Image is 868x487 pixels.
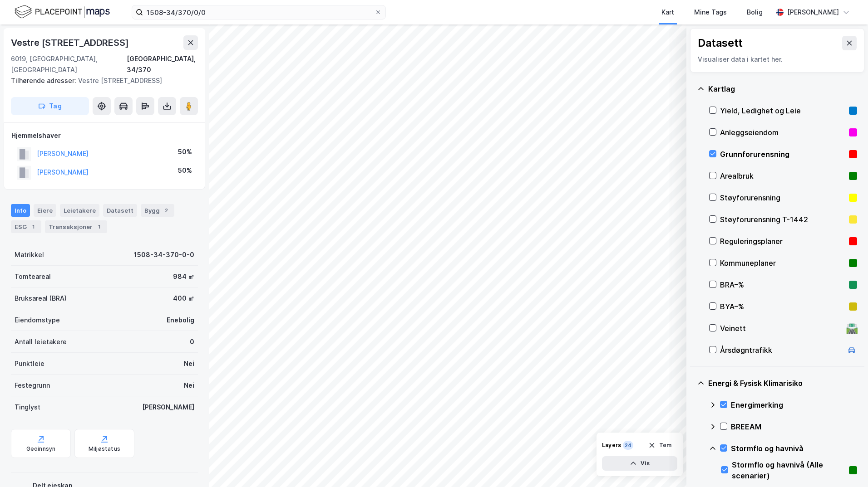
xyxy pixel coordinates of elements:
div: Enebolig [167,315,194,326]
div: Yield, Ledighet og Leie [720,105,845,116]
div: Veinett [720,323,843,334]
div: Kommuneplaner [720,258,845,268]
div: Info [11,204,30,217]
div: Leietakere [60,204,99,217]
span: Tilhørende adresser: [11,77,78,84]
div: Støyforurensning T-1442 [720,214,845,225]
div: Tinglyst [15,402,40,413]
div: Årsdøgntrafikk [720,345,843,356]
div: Layers [602,442,621,449]
div: Nei [184,358,194,369]
input: Søk på adresse, matrikkel, gårdeiere, leietakere eller personer [143,5,375,19]
div: 24 [623,441,633,450]
div: Eiendomstype [15,315,60,326]
div: Vestre [STREET_ADDRESS] [11,75,191,86]
div: Datasett [103,204,137,217]
div: [PERSON_NAME] [787,7,839,18]
div: Eiere [34,204,56,217]
div: Punktleie [15,358,44,369]
div: Datasett [698,36,743,50]
button: Vis [602,456,677,471]
div: Kart [661,7,674,18]
div: Visualiser data i kartet her. [698,54,857,65]
div: 984 ㎡ [173,271,194,282]
div: BRA–% [720,279,845,290]
div: Festegrunn [15,380,50,391]
div: Bygg [141,204,174,217]
div: ESG [11,220,41,233]
div: Energi & Fysisk Klimarisiko [708,378,857,389]
iframe: Chat Widget [823,443,868,487]
div: Miljøstatus [89,445,120,453]
div: [GEOGRAPHIC_DATA], 34/370 [127,54,198,75]
img: logo.f888ab2527a4732fd821a326f86c7f29.svg [15,4,110,20]
div: 2 [162,206,171,215]
div: Arealbruk [720,170,845,181]
div: Matrikkel [15,249,44,260]
div: 1508-34-370-0-0 [134,249,194,260]
div: Stormflo og havnivå [731,443,857,454]
div: Vestre [STREET_ADDRESS] [11,35,130,50]
div: Nei [184,380,194,391]
div: BREEAM [731,421,857,432]
button: Tag [11,97,89,115]
div: Mine Tags [694,7,727,18]
div: 50% [178,165,192,176]
div: Stormflo og havnivå (Alle scenarier) [732,459,845,481]
div: 400 ㎡ [173,293,194,304]
div: Hjemmelshaver [11,130,197,141]
div: Energimerking [731,399,857,410]
div: Geoinnsyn [26,445,56,453]
div: Transaksjoner [45,220,107,233]
div: 6019, [GEOGRAPHIC_DATA], [GEOGRAPHIC_DATA] [11,54,127,75]
div: Bolig [747,7,763,18]
div: 0 [190,336,194,347]
div: Tomteareal [15,271,51,282]
div: BYA–% [720,301,845,312]
div: 1 [29,222,38,231]
div: Støyforurensning [720,192,845,203]
div: 🛣️ [846,322,858,334]
div: [PERSON_NAME] [142,402,194,413]
div: Reguleringsplaner [720,236,845,247]
div: Grunnforurensning [720,149,845,160]
div: 1 [94,222,104,231]
div: Antall leietakere [15,336,67,347]
div: Kartlag [708,83,857,94]
button: Tøm [642,438,677,453]
div: Anleggseiendom [720,127,845,138]
div: 50% [178,146,192,157]
div: Bruksareal (BRA) [15,293,67,304]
